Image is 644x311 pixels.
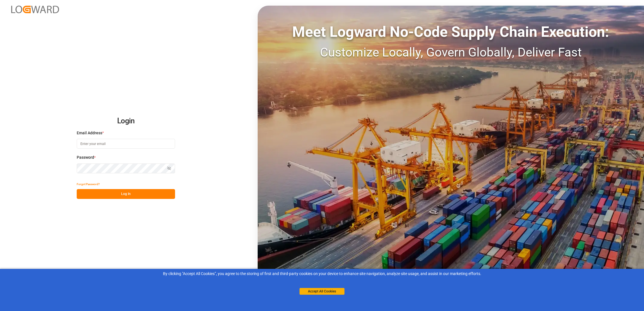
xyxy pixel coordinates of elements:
h2: Login [77,112,175,130]
button: Forgot Password? [77,179,100,189]
input: Enter your email [77,139,175,149]
span: Email Address [77,130,102,136]
img: Logward_new_orange.png [11,6,59,13]
button: Log In [77,189,175,199]
div: Customize Locally, Govern Globally, Deliver Fast [258,43,644,62]
div: By clicking "Accept All Cookies”, you agree to the storing of first and third-party cookies on yo... [4,271,640,277]
span: Password [77,155,94,160]
button: Accept All Cookies [300,288,344,295]
div: Meet Logward No-Code Supply Chain Execution: [258,21,644,43]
